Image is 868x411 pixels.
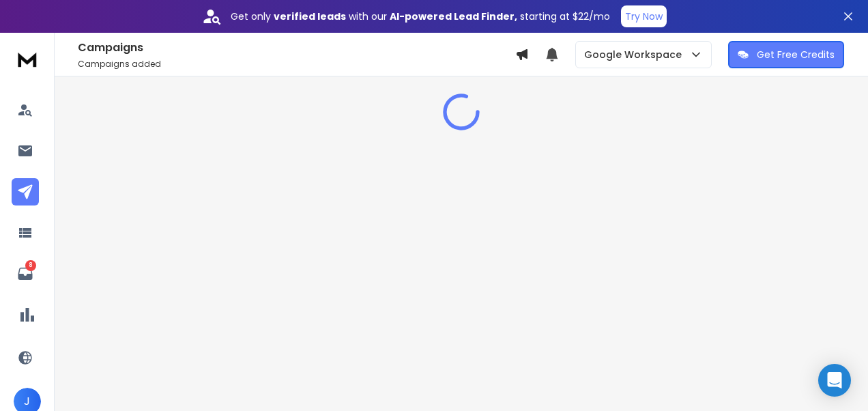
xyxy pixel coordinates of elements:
button: Get Free Credits [728,41,844,68]
strong: AI-powered Lead Finder, [390,10,517,23]
button: Try Now [621,5,667,27]
img: logo [14,46,41,72]
a: 8 [12,260,39,287]
p: Get only with our starting at $22/mo [231,10,610,23]
div: Open Intercom Messenger [818,364,851,397]
p: Try Now [625,10,663,23]
p: Campaigns added [78,59,515,70]
strong: verified leads [274,10,346,23]
p: Google Workspace [584,48,687,61]
p: 8 [25,260,36,271]
p: Get Free Credits [757,48,835,61]
h1: Campaigns [78,40,515,56]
